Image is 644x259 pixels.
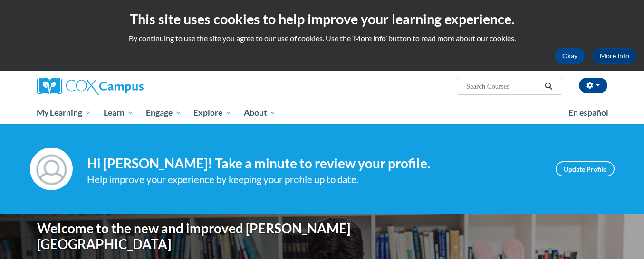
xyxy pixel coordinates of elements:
[140,102,188,124] a: Engage
[37,221,382,252] h1: Welcome to the new and improved [PERSON_NAME][GEOGRAPHIC_DATA]
[7,33,637,44] p: By continuing to use the site you agree to our use of cookies. Use the ‘More info’ button to read...
[87,156,541,172] h4: Hi [PERSON_NAME]! Take a minute to review your profile.
[37,78,144,95] img: Cox Campus
[562,103,615,123] a: En español
[238,102,282,124] a: About
[579,78,607,93] button: Account Settings
[7,9,637,28] h2: This site uses cookies to help improve your learning experience.
[31,102,98,124] a: My Learning
[146,107,182,119] span: Engage
[556,161,615,176] a: Update Profile
[87,172,541,187] div: Help improve your experience by keeping your profile up to date.
[30,148,73,190] img: Profile Image
[37,78,218,95] a: Cox Campus
[97,102,140,124] a: Learn
[23,102,622,124] div: Main menu
[541,81,556,92] button: Search
[104,107,134,119] span: Learn
[568,108,608,118] span: En español
[244,107,276,119] span: About
[555,48,585,64] button: Okay
[592,48,637,64] a: More Info
[465,81,541,92] input: Search Courses
[187,102,238,124] a: Explore
[37,107,91,119] span: My Learning
[193,107,231,119] span: Explore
